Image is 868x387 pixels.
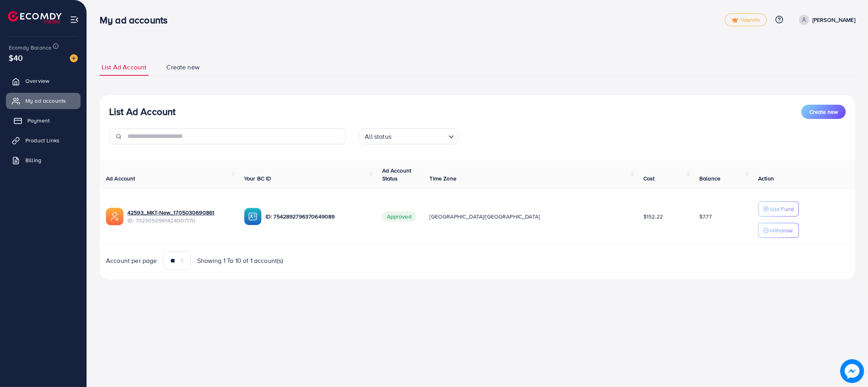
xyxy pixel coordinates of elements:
[100,14,174,26] h3: My ad accounts
[6,152,81,168] a: Billing
[796,15,855,25] a: [PERSON_NAME]
[25,136,60,144] span: Product Links
[699,174,720,182] span: Balance
[643,213,663,220] span: $152.22
[363,131,393,142] span: All status
[8,11,62,23] img: logo
[359,128,458,144] div: Search for option
[382,167,412,182] span: Ad Account Status
[758,201,799,216] button: Add Fund
[25,77,49,85] span: Overview
[244,174,271,182] span: Your BC ID
[812,15,855,25] p: [PERSON_NAME]
[394,129,445,142] input: Search for option
[25,156,41,164] span: Billing
[166,63,200,72] span: Create new
[127,216,231,224] span: ID: 7323050961424007170
[430,213,540,220] span: [GEOGRAPHIC_DATA]/[GEOGRAPHIC_DATA]
[127,209,231,216] a: 42593_MKT-New_1705030690861
[197,256,283,265] span: Showing 1 To 10 of 1 account(s)
[643,174,655,182] span: Cost
[758,223,799,238] button: Withdraw
[699,213,712,220] span: $7.77
[9,44,52,52] span: Ecomdy Balance
[6,73,81,89] a: Overview
[430,174,456,182] span: Time Zone
[725,13,767,26] a: tickUpgrade
[106,208,123,225] img: ic-ads-acc.e4c84228.svg
[731,17,760,23] span: Upgrade
[801,105,846,119] button: Create new
[102,63,146,72] span: List Ad Account
[809,108,838,116] span: Create new
[758,174,774,182] span: Action
[382,211,416,222] span: Approved
[244,208,262,225] img: ic-ba-acc.ded83a64.svg
[6,113,81,128] a: Payment
[6,93,81,109] a: My ad accounts
[25,97,66,105] span: My ad accounts
[70,54,78,62] img: image
[840,359,864,383] img: image
[106,174,135,182] span: Ad Account
[770,204,794,214] p: Add Fund
[266,212,370,221] p: ID: 7542892796370649089
[27,117,50,125] span: Payment
[70,15,79,24] img: menu
[109,106,175,117] h3: List Ad Account
[127,209,231,225] div: <span class='underline'>42593_MKT-New_1705030690861</span></br>7323050961424007170
[731,17,738,23] img: tick
[6,132,81,148] a: Product Links
[9,52,23,63] span: $40
[770,226,793,235] p: Withdraw
[106,256,157,265] span: Account per page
